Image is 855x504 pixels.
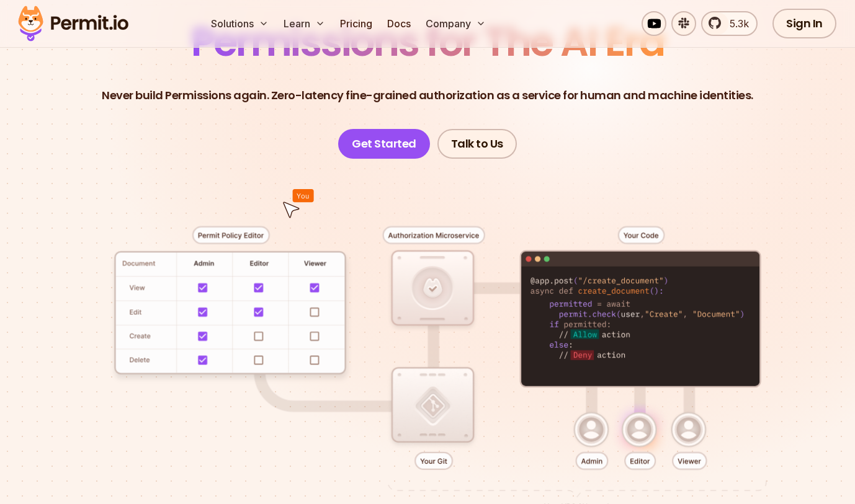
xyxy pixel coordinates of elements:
[279,11,330,36] button: Learn
[722,16,749,31] span: 5.3k
[701,11,758,36] a: 5.3k
[382,11,416,36] a: Docs
[772,9,836,38] a: Sign In
[102,87,753,104] p: Never build Permissions again. Zero-latency fine-grained authorization as a service for human and...
[12,2,134,45] img: Permit logo
[437,129,517,159] a: Talk to Us
[338,129,430,159] a: Get Started
[421,11,491,36] button: Company
[335,11,377,36] a: Pricing
[206,11,274,36] button: Solutions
